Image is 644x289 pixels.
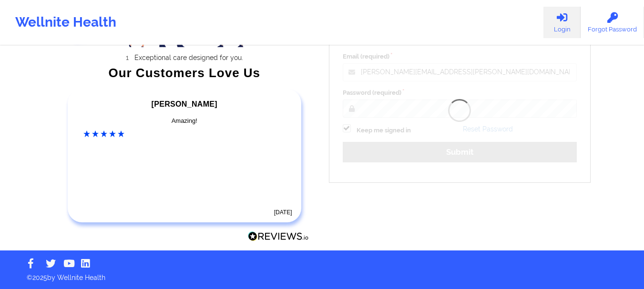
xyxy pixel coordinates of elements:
div: Amazing! [83,116,286,126]
span: [PERSON_NAME] [152,100,217,108]
div: Our Customers Love Us [60,68,309,78]
a: Forgot Password [581,7,644,38]
img: Reviews.io Logo [248,231,309,241]
time: [DATE] [274,209,292,216]
li: Exceptional care designed for you. [69,54,309,61]
a: Login [543,7,581,38]
a: Reviews.io Logo [248,231,309,244]
p: © 2025 by Wellnite Health [20,266,624,282]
